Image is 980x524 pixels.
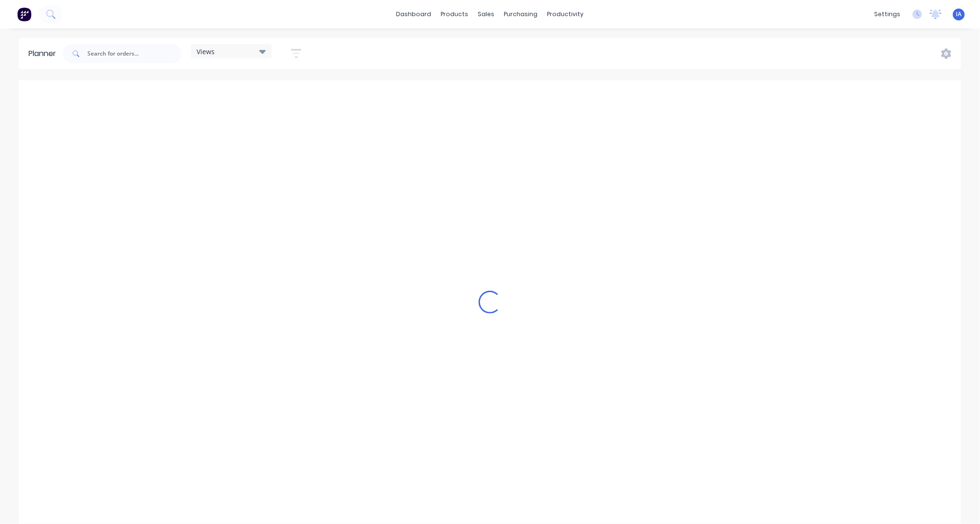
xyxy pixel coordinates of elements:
[392,7,436,21] a: dashboard
[869,7,905,21] div: settings
[436,7,473,21] div: products
[87,44,181,63] input: Search for orders...
[17,7,31,21] img: Factory
[28,48,61,59] div: Planner
[499,7,543,21] div: purchasing
[956,10,962,19] span: IA
[197,47,215,57] span: Views
[543,7,589,21] div: productivity
[473,7,499,21] div: sales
